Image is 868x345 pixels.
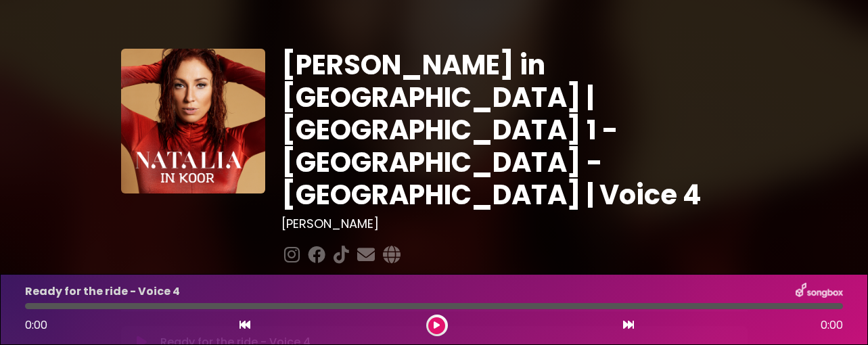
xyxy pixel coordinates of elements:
p: Ready for the ride - Voice 4 [25,283,180,300]
img: YTVS25JmS9CLUqXqkEhs [121,49,266,193]
h3: [PERSON_NAME] [281,216,748,231]
span: 0:00 [821,317,843,333]
img: songbox-logo-white.png [796,283,843,300]
h1: [PERSON_NAME] in [GEOGRAPHIC_DATA] | [GEOGRAPHIC_DATA] 1 - [GEOGRAPHIC_DATA] - [GEOGRAPHIC_DATA] ... [281,49,748,211]
span: 0:00 [25,317,47,333]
